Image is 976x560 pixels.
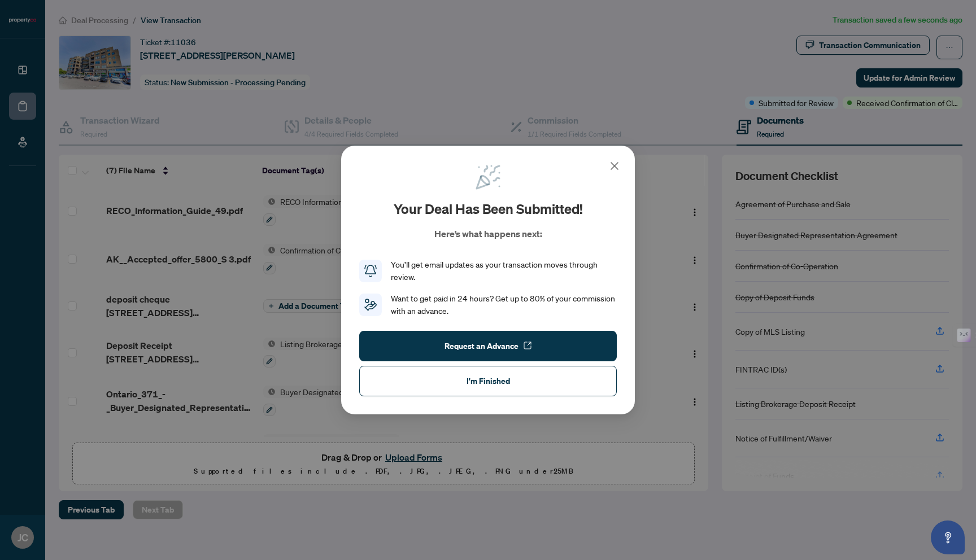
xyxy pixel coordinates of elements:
[434,227,542,240] p: Here’s what happens next:
[931,520,965,554] button: Open asap
[391,259,617,283] div: You’ll get email updates as your transaction moves through review.
[394,200,583,218] h2: Your deal has been submitted!
[467,372,510,390] span: I'm Finished
[359,331,617,361] button: Request an Advance
[359,366,617,396] button: I'm Finished
[391,292,617,317] div: Want to get paid in 24 hours? Get up to 80% of your commission with an advance.
[445,337,518,355] span: Request an Advance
